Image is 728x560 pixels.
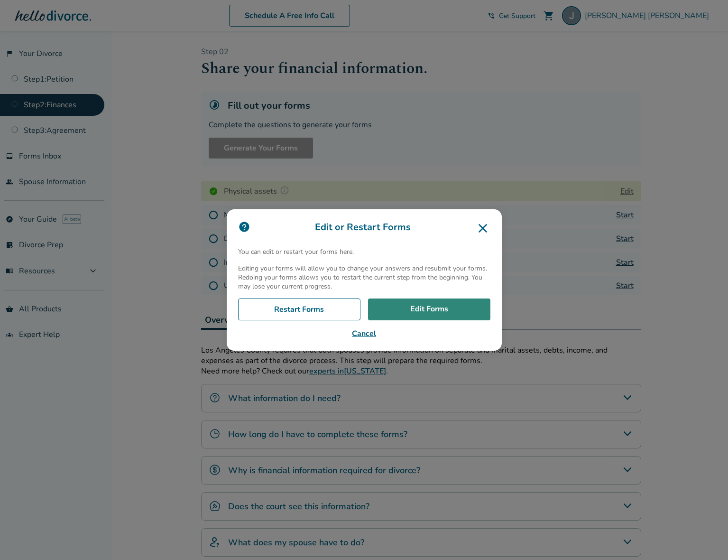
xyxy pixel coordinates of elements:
p: Editing your forms will allow you to change your answers and resubmit your forms. Redoing your fo... [238,264,490,291]
p: You can edit or restart your forms here. [238,247,490,256]
iframe: Chat Widget [681,514,728,560]
img: icon [238,221,250,233]
a: Edit Forms [368,299,490,320]
h3: Edit or Restart Forms [238,221,490,236]
button: Cancel [238,328,490,339]
a: Restart Forms [238,299,360,320]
